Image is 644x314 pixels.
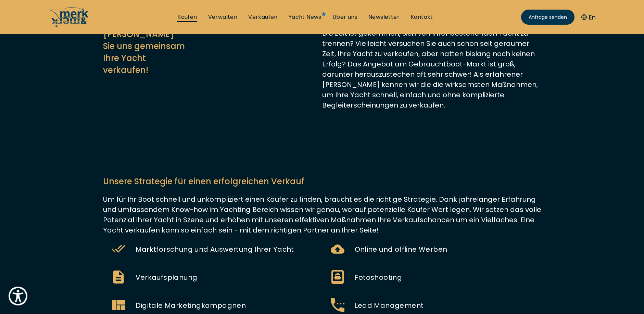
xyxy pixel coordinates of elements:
[521,10,574,25] a: Anfrage senden
[581,13,596,22] button: En
[136,244,294,254] span: Marktforschung und Auswertung Ihrer Yacht
[322,28,541,110] p: Die Zeit ist gekommen, sich von Ihrer bestehenden Yacht zu trennen? Vielleicht versuchen Sie auch...
[332,13,357,21] a: Über uns
[355,301,424,310] span: Lead Management
[177,13,197,21] a: Kaufen
[411,13,433,21] a: Kontakt
[103,175,541,187] p: Unsere Strategie für einen erfolgreichen Verkauf
[208,13,238,21] a: Verwalten
[136,273,198,282] span: Verkaufsplanung
[103,28,185,110] h3: [PERSON_NAME] Sie uns gemeinsam Ihre Yacht verkaufen!
[136,301,246,310] span: Digitale Marketingkampagnen
[289,13,321,21] a: Yacht News
[355,244,447,254] span: Online und offline Werben
[103,194,541,235] p: Um für Ihr Boot schnell und unkompliziert einen Käufer zu finden, braucht es die richtige Strateg...
[248,13,278,21] a: Verkaufen
[368,13,400,21] a: Newsletter
[529,14,567,21] span: Anfrage senden
[355,273,402,282] span: Fotoshooting
[7,285,29,307] button: Show Accessibility Preferences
